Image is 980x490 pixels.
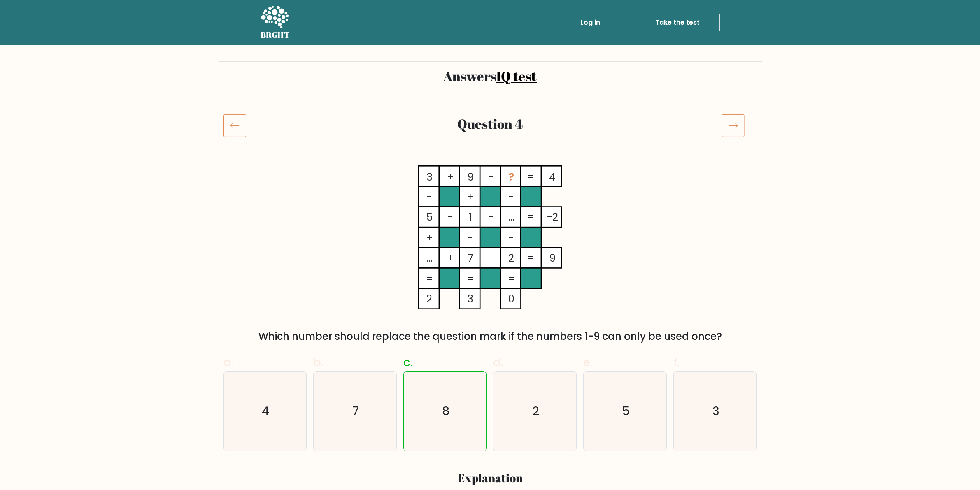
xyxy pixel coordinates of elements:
text: 3 [712,403,719,419]
tspan: - [508,190,514,204]
tspan: ? [508,170,514,184]
tspan: + [447,170,454,184]
tspan: 5 [426,210,432,225]
div: Which number should replace the question mark if the numbers 1-9 can only be used once? [228,329,752,344]
tspan: = [526,170,534,184]
span: a. [223,354,233,370]
tspan: - [488,251,493,266]
tspan: 7 [467,251,473,266]
tspan: 2 [426,292,432,307]
h2: Answers [223,68,757,84]
span: d. [493,354,503,370]
tspan: - [488,210,493,225]
h5: BRGHT [261,30,290,40]
tspan: 9 [467,170,473,184]
text: 4 [262,403,270,419]
tspan: ... [508,210,514,225]
a: IQ test [496,67,537,85]
text: 7 [352,403,359,419]
tspan: -2 [547,210,558,225]
h2: Question 4 [269,116,712,132]
tspan: - [426,190,432,204]
a: Take the test [635,14,720,31]
tspan: = [507,272,515,286]
a: Log in [577,14,603,31]
tspan: = [526,210,534,225]
tspan: - [468,230,473,245]
tspan: = [466,272,474,286]
tspan: = [526,251,534,266]
tspan: = [425,272,433,286]
tspan: 4 [549,170,556,184]
text: 8 [442,403,449,419]
tspan: - [488,170,493,184]
span: e. [583,354,592,370]
span: c. [403,354,412,370]
tspan: - [508,230,514,245]
tspan: ... [426,251,432,266]
span: b. [313,354,323,370]
tspan: 3 [426,170,432,184]
tspan: 1 [468,210,472,225]
tspan: 2 [508,251,514,266]
text: 2 [532,403,539,419]
tspan: + [467,190,474,204]
tspan: 9 [549,251,556,266]
span: f. [673,354,679,370]
tspan: 3 [467,292,473,307]
tspan: - [447,210,453,225]
tspan: + [426,230,433,245]
h3: Explanation [228,471,752,485]
a: BRGHT [261,3,290,42]
tspan: 0 [508,292,514,307]
text: 5 [622,403,630,419]
tspan: + [447,251,454,266]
